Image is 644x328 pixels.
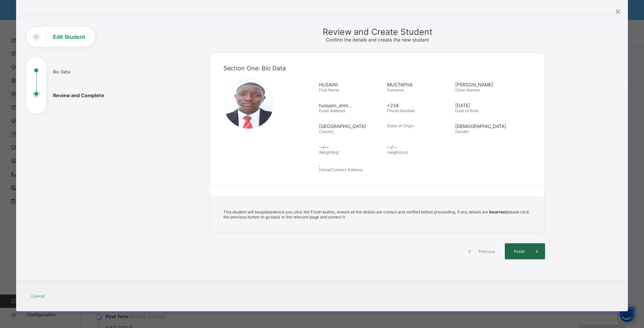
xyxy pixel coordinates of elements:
[319,144,384,150] span: --/--
[319,108,345,113] span: Email Address
[455,108,479,113] span: Date of Birth
[615,5,621,17] div: ×
[387,144,452,150] span: --/--
[53,34,85,40] h1: Edit Student
[510,249,529,254] span: Finish
[16,17,628,311] div: Edit Student
[387,82,452,87] span: MUSTAPHA
[31,293,45,299] span: Cancel
[223,78,274,129] img: VOGS_0336.png
[387,103,452,108] span: +234
[387,150,408,155] span: Height(cm)
[319,87,339,92] span: First Name
[455,82,520,87] span: [PERSON_NAME]
[319,129,334,134] span: Country
[455,87,480,92] span: Other Names
[319,161,535,167] span: ,
[455,103,520,108] span: [DATE]
[223,65,286,72] span: Section One: Bio Data
[319,150,339,155] span: Weight(kg)
[455,123,520,129] span: [DEMOGRAPHIC_DATA]
[319,82,384,87] span: HUSAINI
[387,123,414,128] span: State of Origin
[319,103,384,108] span: hussaini_ahm...
[387,108,415,113] span: Phone Number
[387,87,404,92] span: Surname
[326,37,429,43] span: Confirm the details and create the new student
[210,27,545,37] span: Review and Create Student
[319,123,384,129] span: [GEOGRAPHIC_DATA]
[319,167,363,172] span: Home/Contact Address
[455,129,469,134] span: Gender
[223,209,529,219] span: This student will be updated once you click the Finish button, ensure all the details are correct...
[478,249,496,254] span: Previous
[489,209,507,214] b: Incorrect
